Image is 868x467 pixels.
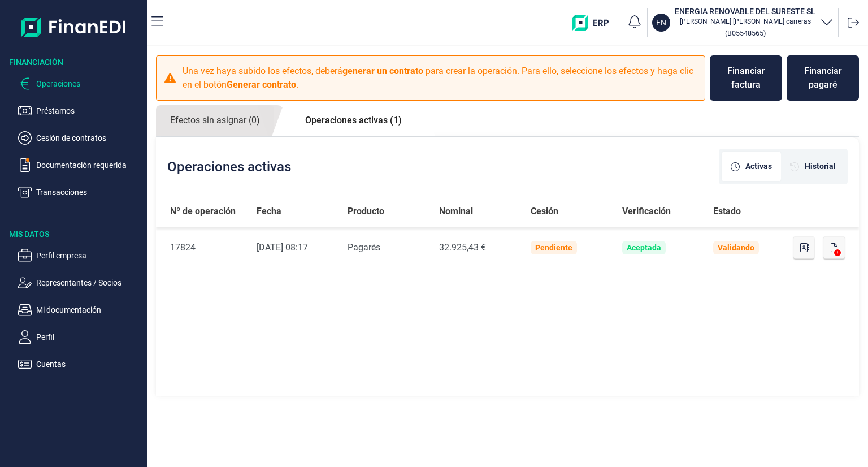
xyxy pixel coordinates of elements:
span: Cesión [531,205,558,218]
button: Préstamos [18,104,142,118]
span: Nominal [439,205,473,218]
a: Operaciones activas (1) [291,105,416,136]
button: Cesión de contratos [18,131,142,145]
span: Activas [745,161,772,172]
b: generar un contrato [342,66,423,76]
p: EN [656,17,666,28]
div: [DATE] 08:17 [257,241,330,254]
div: Pagarés [348,241,421,254]
button: Representantes / Socios [18,276,142,289]
p: Cuentas [36,357,142,371]
button: ENENERGIA RENOVABLE DEL SURESTE SL[PERSON_NAME] [PERSON_NAME] carreras(B05548565) [652,6,834,40]
p: [PERSON_NAME] [PERSON_NAME] carreras [675,17,815,26]
p: Una vez haya subido los efectos, deberá para crear la operación. Para ello, seleccione los efecto... [183,64,698,92]
p: Documentación requerida [36,158,142,172]
span: Producto [348,205,384,218]
small: Copiar cif [725,29,766,37]
div: 17824 [170,241,238,254]
button: Operaciones [18,77,142,90]
img: Logo de aplicación [21,9,127,45]
span: Nº de operación [170,205,236,218]
div: [object Object] [781,152,845,181]
button: Financiar factura [710,55,782,101]
span: Fecha [257,205,281,218]
button: Transacciones [18,185,142,199]
div: Validando [718,243,754,252]
button: Cuentas [18,357,142,371]
div: Pendiente [535,243,572,252]
p: Representantes / Socios [36,276,142,289]
div: Financiar pagaré [796,64,850,92]
b: Generar contrato [227,79,296,90]
p: Préstamos [36,104,142,118]
p: Mi documentación [36,303,142,317]
h2: Operaciones activas [167,159,291,175]
div: Financiar factura [719,64,773,92]
img: erp [572,15,617,31]
div: [object Object] [722,152,781,181]
h3: ENERGIA RENOVABLE DEL SURESTE SL [675,6,815,17]
button: Documentación requerida [18,158,142,172]
div: Aceptada [627,243,661,252]
span: Historial [805,161,836,172]
button: Financiar pagaré [787,55,859,101]
p: Perfil empresa [36,249,142,262]
button: Perfil empresa [18,249,142,262]
p: Cesión de contratos [36,131,142,145]
span: Verificación [622,205,671,218]
span: Estado [713,205,741,218]
p: Perfil [36,330,142,344]
button: Mi documentación [18,303,142,317]
a: Efectos sin asignar (0) [156,105,274,136]
p: Operaciones [36,77,142,90]
button: Perfil [18,330,142,344]
div: 32.925,43 € [439,241,513,254]
p: Transacciones [36,185,142,199]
